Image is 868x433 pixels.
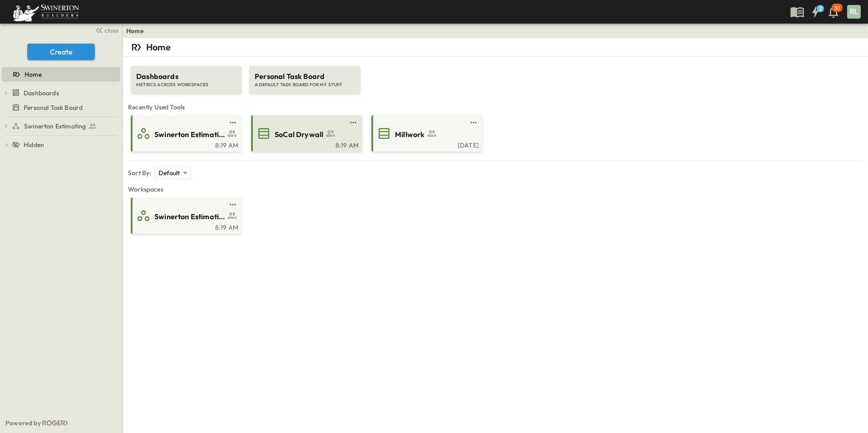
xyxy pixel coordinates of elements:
button: test [227,199,238,210]
button: Create [27,44,95,60]
button: 2 [806,4,824,20]
a: Dashboards [12,87,118,99]
span: Dashboards [136,71,237,82]
div: Swinerton Estimatingtest [2,119,120,133]
p: Sort By: [128,168,151,177]
span: Personal Task Board [24,103,83,112]
a: Personal Task BoardA DEFAULT TASK BOARD FOR MY STUFF [248,57,361,93]
span: Swinerton Estimating [154,129,225,140]
span: Millwork [395,129,424,140]
span: Dashboards [24,89,59,98]
div: Personal Task Boardtest [2,100,120,115]
a: Home [126,26,144,35]
p: Home [146,41,171,54]
button: test [468,117,479,128]
div: RL [847,5,861,19]
a: Millwork [373,126,479,141]
button: test [227,117,238,128]
button: RL [846,4,862,20]
a: Home [2,68,118,81]
span: METRICS ACROSS WORKSPACES [136,82,237,88]
a: SoCal Drywall [253,126,359,141]
span: Swinerton Estimating [154,212,225,222]
a: [DATE] [373,141,479,148]
a: DashboardsMETRICS ACROSS WORKSPACES [130,57,243,93]
span: SoCal Drywall [275,129,323,140]
a: 8:19 AM [253,141,359,148]
a: 8:19 AM [133,223,238,230]
span: Workspaces [128,185,863,194]
a: Personal Task Board [2,101,118,114]
span: A DEFAULT TASK BOARD FOR MY STUFF [255,82,355,88]
button: close [91,24,120,36]
p: 30 [834,5,840,12]
span: close [104,26,118,35]
img: 6c363589ada0b36f064d841b69d3a419a338230e66bb0a533688fa5cc3e9e735.png [11,2,81,21]
a: Swinerton Estimating [133,126,238,141]
span: Personal Task Board [255,71,355,82]
a: Swinerton Estimating [12,120,118,133]
div: Default [155,167,191,179]
a: 8:19 AM [133,141,238,148]
span: Home [25,70,42,79]
span: Hidden [24,140,44,149]
h6: 2 [819,5,822,12]
span: Recently Used Tools [128,103,863,112]
a: Swinerton Estimating [133,208,238,223]
p: Default [158,168,180,177]
nav: breadcrumbs [126,26,149,35]
span: Swinerton Estimating [24,122,86,131]
button: test [348,117,359,128]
